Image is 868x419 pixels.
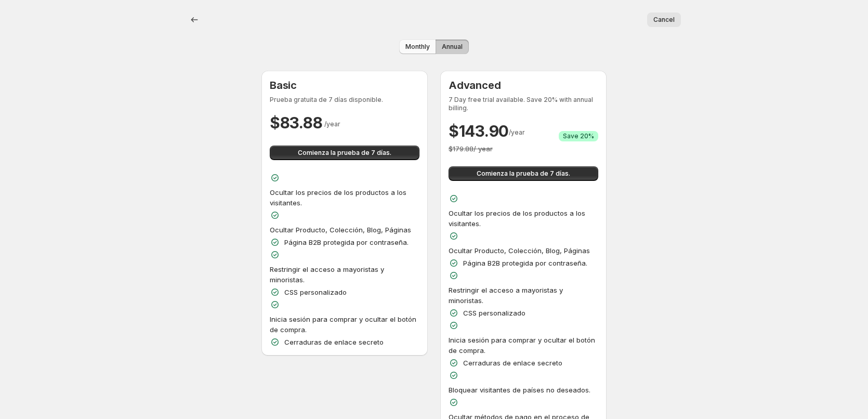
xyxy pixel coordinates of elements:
h3: Advanced [449,79,598,91]
button: Annual [436,40,469,54]
p: Inicia sesión para comprar y ocultar el botón de compra. [270,314,419,335]
span: Cancel [653,16,675,24]
p: CSS personalizado [463,308,525,318]
p: Ocultar Producto, Colección, Blog, Páginas [449,245,590,256]
p: Cerraduras de enlace secreto [463,358,562,368]
p: Página B2B protegida por contraseña. [463,258,587,268]
p: Ocultar los precios de los productos a los visitantes. [449,208,598,229]
p: Prueba gratuita de 7 días disponible. [270,96,419,104]
button: Comienza la prueba de 7 días. [449,166,598,181]
p: Ocultar los precios de los productos a los visitantes. [270,187,419,208]
span: / year [324,120,340,128]
span: / year [509,128,525,136]
p: Restringir el acceso a mayoristas y minoristas. [449,285,598,306]
p: Bloquear visitantes de países no deseados. [449,385,590,395]
button: Monthly [399,40,436,54]
span: Save 20% [563,132,594,140]
button: Cancel [647,12,681,27]
h2: $ 143.90 [449,121,509,141]
p: Cerraduras de enlace secreto [284,337,384,347]
h3: Basic [270,79,419,91]
span: Comienza la prueba de 7 días. [477,169,570,178]
h2: $ 83.88 [270,112,322,133]
p: Inicia sesión para comprar y ocultar el botón de compra. [449,335,598,356]
p: $ 179.88 / year [449,143,598,154]
p: Restringir el acceso a mayoristas y minoristas. [270,264,419,285]
span: Monthly [405,43,430,51]
span: Comienza la prueba de 7 días. [298,149,391,157]
button: back [187,12,202,27]
p: CSS personalizado [284,287,347,297]
span: Annual [442,43,463,51]
p: 7 Day free trial available. Save 20% with annual billing. [449,96,598,112]
p: Página B2B protegida por contraseña. [284,237,409,247]
button: Comienza la prueba de 7 días. [270,146,419,160]
p: Ocultar Producto, Colección, Blog, Páginas [270,225,411,235]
